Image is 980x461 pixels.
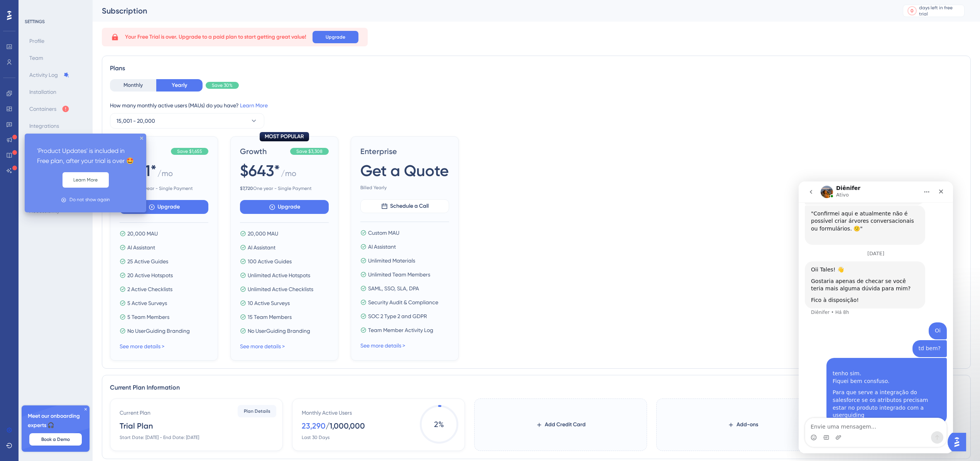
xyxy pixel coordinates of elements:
[240,200,329,214] button: Upgrade
[25,102,74,116] button: Containers
[296,148,323,154] span: Save $3,308
[240,102,268,108] a: Learn More
[313,31,358,43] button: Upgrade
[326,420,365,431] div: / 1,000,000
[102,5,884,16] div: Subscription
[127,285,172,294] span: 2 Active Checklists
[302,434,329,441] div: Last 30 Days
[127,229,158,238] span: 20,000 MAU
[110,64,963,73] div: Plans
[212,82,233,88] span: Save 30%
[368,270,430,279] span: Unlimited Team Members
[156,79,203,92] button: Yearly
[25,119,64,133] button: Integrations
[41,436,70,442] span: Book a Demo
[360,160,449,181] span: Get a Quote
[110,113,264,129] button: 15,001 - 20,000
[360,342,405,349] a: See more details >
[248,298,290,308] span: 10 Active Surveys
[25,51,48,65] button: Team
[69,196,110,203] div: Do not show again
[177,148,202,154] span: Save $1,655
[360,199,449,213] button: Schedule a Call
[368,256,415,265] span: Unlimited Materials
[368,242,396,251] span: AI Assistant
[360,185,449,191] span: Billed Yearly
[238,405,276,417] button: Plan Details
[260,132,309,141] div: MOST POPULAR
[25,68,74,82] button: Activity Log
[127,271,173,280] span: 20 Active Hotspots
[799,181,953,453] iframe: Intercom live chat
[125,32,306,42] span: Your Free Trial is over. Upgrade to a paid plan to start getting great value!
[248,271,310,280] span: Unlimited Active Hotspots
[420,405,458,444] span: 2 %
[244,408,270,414] span: Plan Details
[127,257,168,266] span: 25 Active Guides
[278,202,300,212] span: Upgrade
[368,298,438,307] span: Security Audit & Compliance
[127,298,167,308] span: 5 Active Surveys
[360,146,449,157] span: Enterprise
[240,146,287,157] span: Growth
[127,312,169,322] span: 5 Team Members
[240,160,280,181] span: $643*
[248,229,278,238] span: 20,000 MAU
[248,326,310,336] span: No UserGuiding Branding
[127,326,190,336] span: No UserGuiding Branding
[545,420,586,429] span: Add Credit Card
[110,383,963,392] div: Current Plan Information
[25,34,49,48] button: Profile
[248,257,292,266] span: 100 Active Guides
[919,5,962,17] div: days left in free trial
[737,420,758,429] span: Add-ons
[28,412,83,430] span: Meet our onboarding experts 🎧
[120,200,208,214] button: Upgrade
[120,434,199,441] div: Start Date: [DATE] - End Date: [DATE]
[117,116,155,125] span: 15,001 - 20,000
[240,343,285,349] a: See more details >
[110,101,963,110] div: How many monthly active users (MAUs) do you have?
[302,420,326,431] div: 23,290
[240,185,329,192] span: One year - Single Payment
[120,185,208,192] span: One year - Single Payment
[248,243,275,252] span: AI Assistant
[368,325,433,335] span: Team Member Activity Log
[302,408,352,417] div: Monthly Active Users
[120,420,153,431] div: Trial Plan
[25,19,87,25] div: SETTINGS
[368,312,427,321] span: SOC 2 Type 2 and GDPR
[140,137,143,140] div: close tooltip
[326,34,345,40] span: Upgrade
[127,243,155,252] span: AI Assistant
[240,186,253,191] b: $ 7,720
[25,85,61,99] button: Installation
[248,285,313,294] span: Unlimited Active Checklists
[120,343,164,349] a: See more details >
[29,433,82,446] button: Book a Demo
[524,418,598,432] button: Add Credit Card
[715,418,770,432] button: Add-ons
